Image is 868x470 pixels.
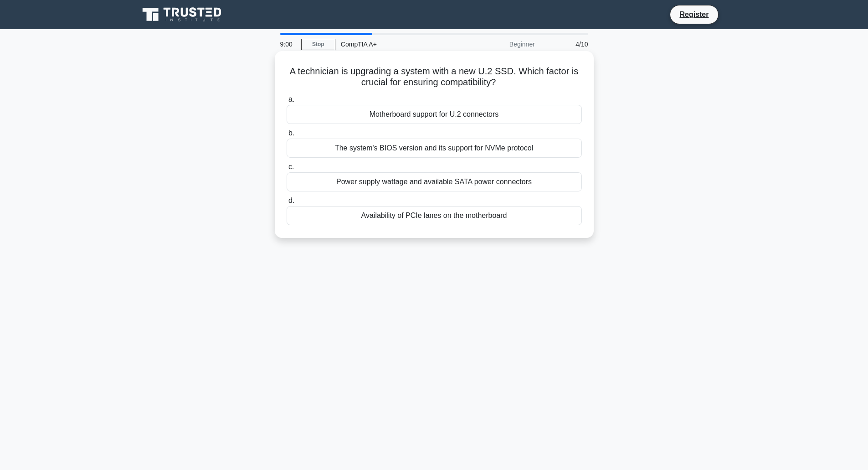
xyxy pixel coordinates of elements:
[335,35,461,53] div: CompTIA A+
[288,95,294,103] span: a.
[288,129,294,137] span: b.
[288,196,294,204] span: d.
[287,206,582,225] div: Availability of PCIe lanes on the motherboard
[288,163,294,170] span: c.
[301,39,335,50] a: Stop
[287,139,582,158] div: The system's BIOS version and its support for NVMe protocol
[287,105,582,124] div: Motherboard support for U.2 connectors
[275,35,301,53] div: 9:00
[540,35,594,53] div: 4/10
[287,172,582,191] div: Power supply wattage and available SATA power connectors
[674,9,714,20] a: Register
[286,66,583,88] h5: A technician is upgrading a system with a new U.2 SSD. Which factor is crucial for ensuring compa...
[461,35,540,53] div: Beginner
